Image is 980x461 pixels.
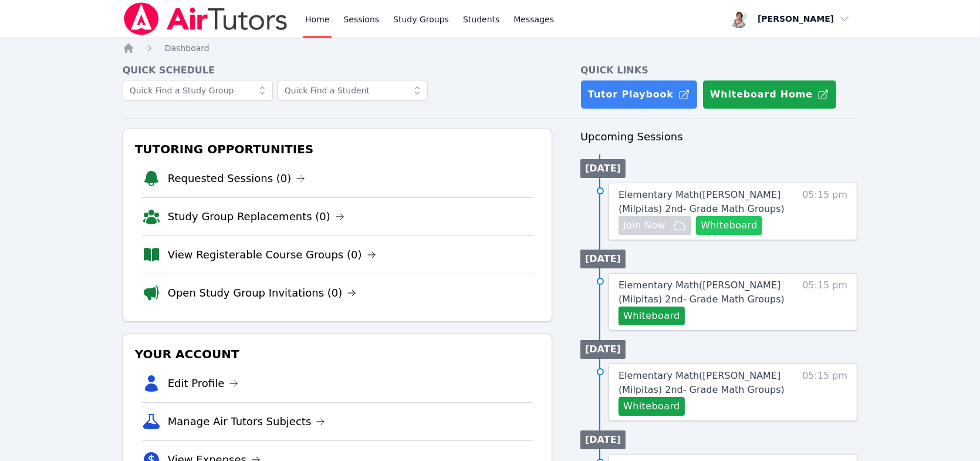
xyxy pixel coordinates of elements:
span: 05:15 pm [802,188,847,235]
h3: Tutoring Opportunities [133,139,542,160]
li: [DATE] [580,430,626,449]
span: Messages [513,14,554,25]
span: Elementary Math ( [PERSON_NAME] (Milpitas) 2nd- Grade Math Groups ) [619,280,785,305]
button: Whiteboard [619,307,685,325]
a: Requested Sessions (0) [168,170,306,187]
input: Quick Find a Study Group [123,80,273,101]
button: Whiteboard [619,397,685,416]
a: View Registerable Course Groups (0) [168,247,376,263]
span: Elementary Math ( [PERSON_NAME] (Milpitas) 2nd- Grade Math Groups ) [619,189,785,214]
li: [DATE] [580,250,626,268]
span: 05:15 pm [802,369,847,416]
a: Manage Air Tutors Subjects [168,413,326,430]
h4: Quick Links [580,63,857,78]
span: Dashboard [165,43,209,53]
button: Whiteboard [696,216,762,235]
a: Dashboard [165,42,209,54]
a: Edit Profile [168,375,239,392]
button: Join Now [619,216,691,235]
a: Open Study Group Invitations (0) [168,285,357,301]
a: Elementary Math([PERSON_NAME] (Milpitas) 2nd- Grade Math Groups) [619,369,790,397]
a: Tutor Playbook [580,80,698,109]
a: Study Group Replacements (0) [168,208,344,225]
span: 05:15 pm [802,278,847,325]
span: Join Now [623,218,665,233]
a: Elementary Math([PERSON_NAME] (Milpitas) 2nd- Grade Math Groups) [619,278,790,307]
span: Elementary Math ( [PERSON_NAME] (Milpitas) 2nd- Grade Math Groups ) [619,370,785,395]
button: Whiteboard Home [702,80,837,109]
input: Quick Find a Student [278,80,428,101]
li: [DATE] [580,340,626,359]
img: Air Tutors [123,2,289,35]
h4: Quick Schedule [123,63,552,78]
h3: Upcoming Sessions [580,129,857,145]
li: [DATE] [580,159,626,178]
h3: Your Account [133,344,542,365]
a: Elementary Math([PERSON_NAME] (Milpitas) 2nd- Grade Math Groups) [619,188,790,216]
nav: Breadcrumb [123,42,858,54]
